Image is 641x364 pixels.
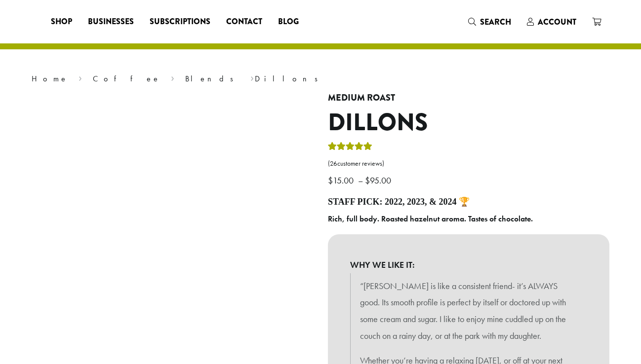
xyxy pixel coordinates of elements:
h4: Staff Pick: 2022, 2023, & 2024 🏆 [328,197,609,208]
bdi: 95.00 [365,175,394,186]
a: (26customer reviews) [328,159,609,169]
a: Shop [43,14,80,30]
span: Subscriptions [150,16,210,28]
b: Rich, full body. Roasted hazelnut aroma. Tastes of chocolate. [328,214,533,224]
a: Account [519,14,584,30]
span: › [250,70,254,85]
span: 26 [330,159,337,168]
a: Coffee [93,73,160,84]
p: “[PERSON_NAME] is like a consistent friend- it’s ALWAYS good. Its smooth profile is perfect by it... [360,278,577,344]
a: Contact [218,14,270,30]
a: Blends [185,73,240,84]
h4: Medium Roast [328,93,609,104]
span: $ [328,175,333,186]
span: Search [480,16,511,28]
nav: Breadcrumb [32,73,609,85]
span: › [171,70,174,85]
bdi: 15.00 [328,175,356,186]
b: WHY WE LIKE IT: [350,256,587,273]
span: Blog [278,16,299,28]
a: Businesses [80,14,142,30]
h1: Dillons [328,109,609,137]
a: Search [460,14,519,30]
a: Home [32,73,68,84]
span: – [358,175,363,186]
span: Businesses [88,16,134,28]
div: Rated 5.00 out of 5 [328,141,372,155]
span: Contact [226,16,262,28]
a: Blog [270,14,307,30]
a: Subscriptions [142,14,218,30]
span: Account [538,16,576,28]
span: Shop [51,16,72,28]
span: $ [365,175,370,186]
span: › [79,70,82,85]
